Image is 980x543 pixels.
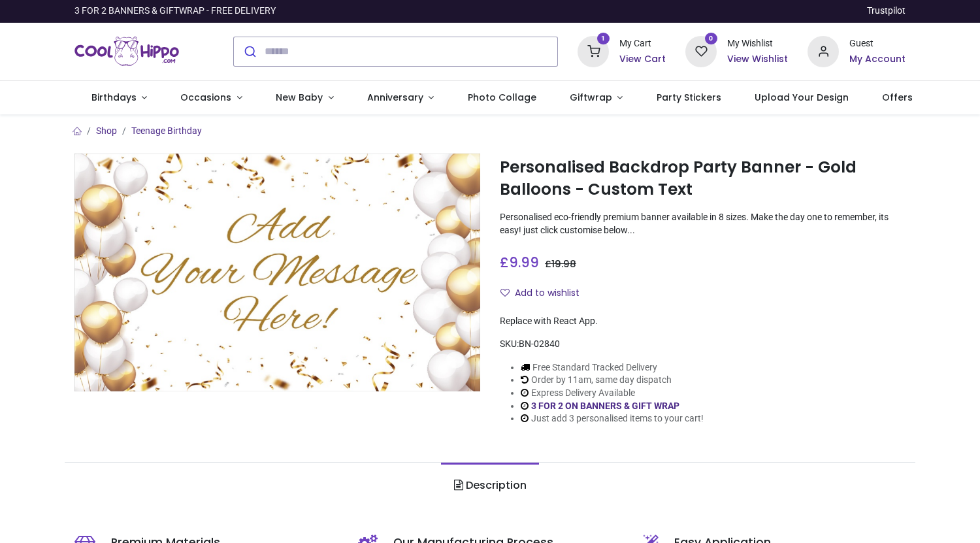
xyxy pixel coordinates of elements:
[519,338,560,349] span: BN-02840
[180,91,231,104] span: Occasions
[597,33,610,45] sup: 1
[500,282,591,304] button: Add to wishlistAdd to wishlist
[521,361,704,374] li: Free Standard Tracked Delivery
[500,156,906,201] h1: Personalised Backdrop Party Banner - Gold Balloons - Custom Text
[131,125,202,136] a: Teenage Birthday
[367,91,423,104] span: Anniversary
[705,33,717,45] sup: 0
[500,315,906,328] div: Replace with React App.
[619,37,666,50] div: My Cart
[727,53,788,66] a: View Wishlist
[276,91,323,104] span: New Baby
[882,91,913,104] span: Offers
[521,412,704,425] li: Just add 3 personalised items to your cart!
[657,91,721,104] span: Party Stickers
[531,401,679,411] a: 3 FOR 2 ON BANNERS & GIFT WRAP
[521,374,704,387] li: Order by 11am, same day dispatch
[74,5,276,18] div: 3 FOR 2 BANNERS & GIFTWRAP - FREE DELIVERY
[619,53,666,66] a: View Cart
[74,81,164,115] a: Birthdays
[500,253,539,272] span: £
[350,81,451,115] a: Anniversary
[849,37,906,50] div: Guest
[500,288,510,297] i: Add to wishlist
[468,91,536,104] span: Photo Collage
[570,91,612,104] span: Giftwrap
[521,387,704,400] li: Express Delivery Available
[553,81,640,115] a: Giftwrap
[500,338,906,351] div: SKU:
[74,33,179,70] img: Cool Hippo
[234,37,265,66] button: Submit
[509,253,539,272] span: 9.99
[551,257,576,271] span: 19.98
[164,81,259,115] a: Occasions
[500,211,906,237] p: Personalised eco-friendly premium banner available in 8 sizes. Make the day one to remember, its ...
[74,154,480,391] img: Personalised Backdrop Party Banner - Gold Balloons - Custom Text
[727,37,788,50] div: My Wishlist
[259,81,351,115] a: New Baby
[545,257,576,271] span: £
[96,125,117,136] a: Shop
[867,5,906,18] a: Trustpilot
[74,33,179,70] a: Logo of Cool Hippo
[578,45,609,56] a: 1
[755,91,849,104] span: Upload Your Design
[685,45,717,56] a: 0
[91,91,137,104] span: Birthdays
[441,463,538,508] a: Description
[849,53,906,66] a: My Account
